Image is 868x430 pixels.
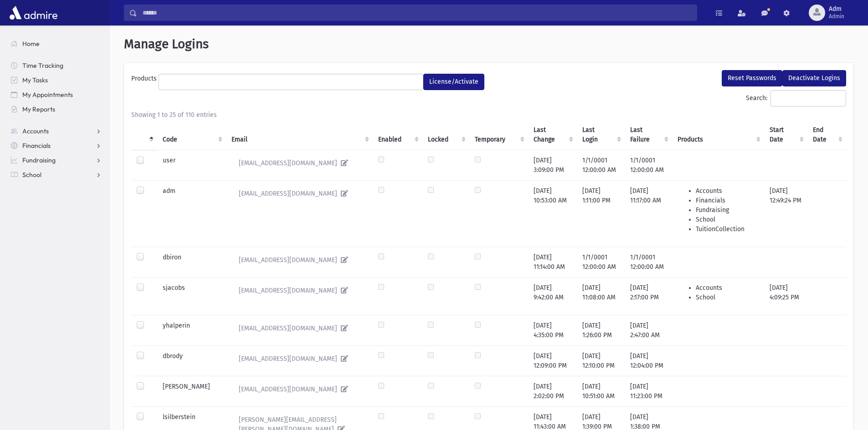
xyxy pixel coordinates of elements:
[577,120,625,150] th: Last Login : activate to sort column ascending
[22,105,55,113] span: My Reports
[22,61,63,70] span: Time Tracking
[4,102,109,116] a: My Reports
[131,120,157,150] th: : activate to sort column descending
[746,90,846,106] label: Search:
[577,247,625,277] td: 1/1/0001 12:00:00 AM
[373,120,423,150] th: Enabled : activate to sort column ascending
[528,180,577,247] td: [DATE] 10:53:00 AM
[4,124,109,138] a: Accounts
[696,283,759,293] li: Accounts
[764,120,807,150] th: Start Date : activate to sort column ascending
[22,40,40,48] span: Home
[782,70,846,86] button: Deactivate Logins
[124,36,853,52] h1: Manage Logins
[764,277,807,315] td: [DATE] 4:09:25 PM
[157,247,226,277] td: dbiron
[625,180,672,247] td: [DATE] 11:17:00 AM
[22,171,41,179] span: School
[764,180,807,247] td: [DATE] 12:49:24 PM
[625,315,672,345] td: [DATE] 2:47:00 AM
[131,110,846,120] div: Showing 1 to 25 of 110 entries
[4,153,109,167] a: Fundraising
[577,376,625,406] td: [DATE] 10:51:00 AM
[22,142,51,150] span: Financials
[157,180,226,247] td: adm
[696,186,759,196] li: Accounts
[4,167,109,182] a: School
[231,253,367,268] a: [EMAIL_ADDRESS][DOMAIN_NAME]
[672,120,764,150] th: Products : activate to sort column ascending
[4,36,109,51] a: Home
[157,277,226,315] td: sjacobs
[157,345,226,376] td: dbrody
[528,277,577,315] td: [DATE] 9:42:00 AM
[4,73,109,87] a: My Tasks
[625,345,672,376] td: [DATE] 12:04:00 PM
[577,150,625,180] td: 1/1/0001 12:00:00 AM
[696,196,759,205] li: Financials
[528,120,577,150] th: Last Change : activate to sort column ascending
[231,321,367,336] a: [EMAIL_ADDRESS][DOMAIN_NAME]
[22,156,56,164] span: Fundraising
[696,215,759,224] li: School
[528,247,577,277] td: [DATE] 11:14:00 AM
[423,74,484,90] button: License/Activate
[829,5,844,13] span: Adm
[7,4,60,22] img: AdmirePro
[22,127,49,135] span: Accounts
[770,90,846,106] input: Search:
[231,351,367,366] a: [EMAIL_ADDRESS][DOMAIN_NAME]
[577,345,625,376] td: [DATE] 12:10:00 PM
[696,205,759,215] li: Fundraising
[528,150,577,180] td: [DATE] 3:09:00 PM
[829,13,844,20] span: Admin
[625,277,672,315] td: [DATE] 2:17:00 PM
[226,120,373,150] th: Email : activate to sort column ascending
[528,376,577,406] td: [DATE] 2:02:00 PM
[577,277,625,315] td: [DATE] 11:08:00 AM
[696,224,759,234] li: TuitionCollection
[137,5,697,21] input: Search
[157,315,226,345] td: yhalperin
[528,345,577,376] td: [DATE] 12:09:00 PM
[4,138,109,153] a: Financials
[696,293,759,302] li: School
[625,247,672,277] td: 1/1/0001 12:00:00 AM
[625,120,672,150] th: Last Failure : activate to sort column ascending
[4,87,109,102] a: My Appointments
[625,150,672,180] td: 1/1/0001 12:00:00 AM
[22,76,48,84] span: My Tasks
[157,376,226,406] td: [PERSON_NAME]
[157,150,226,180] td: user
[422,120,469,150] th: Locked : activate to sort column ascending
[577,315,625,345] td: [DATE] 1:26:00 PM
[231,186,367,201] a: [EMAIL_ADDRESS][DOMAIN_NAME]
[157,120,226,150] th: Code : activate to sort column ascending
[469,120,528,150] th: Temporary : activate to sort column ascending
[722,70,782,86] button: Reset Passwords
[528,315,577,345] td: [DATE] 4:35:00 PM
[807,120,846,150] th: End Date : activate to sort column ascending
[231,382,367,397] a: [EMAIL_ADDRESS][DOMAIN_NAME]
[625,376,672,406] td: [DATE] 11:23:00 PM
[4,58,109,73] a: Time Tracking
[577,180,625,247] td: [DATE] 1:11:00 PM
[231,283,367,298] a: [EMAIL_ADDRESS][DOMAIN_NAME]
[22,91,73,99] span: My Appointments
[231,156,367,171] a: [EMAIL_ADDRESS][DOMAIN_NAME]
[131,74,159,86] label: Products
